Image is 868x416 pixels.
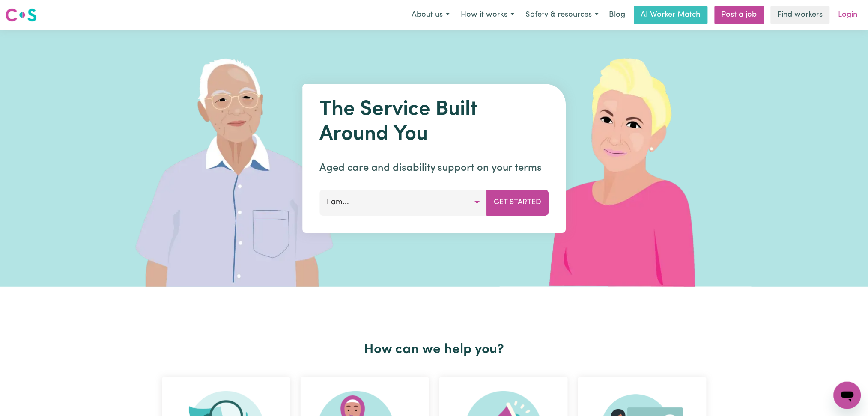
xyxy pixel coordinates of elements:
[771,6,830,24] a: Find workers
[5,5,37,25] a: Careseekers logo
[634,6,708,24] a: AI Worker Match
[715,6,764,24] a: Post a job
[455,6,520,24] button: How it works
[319,160,549,176] p: Aged care and disability support on your terms
[406,6,455,24] button: About us
[5,7,37,23] img: Careseekers logo
[520,6,604,24] button: Safety & resources
[834,382,861,409] iframe: Button to launch messaging window
[486,190,549,215] button: Get Started
[157,342,712,358] h2: How can we help you?
[319,98,549,147] h1: The Service Built Around You
[319,190,487,215] button: I am...
[604,6,631,24] a: Blog
[833,6,863,24] a: Login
